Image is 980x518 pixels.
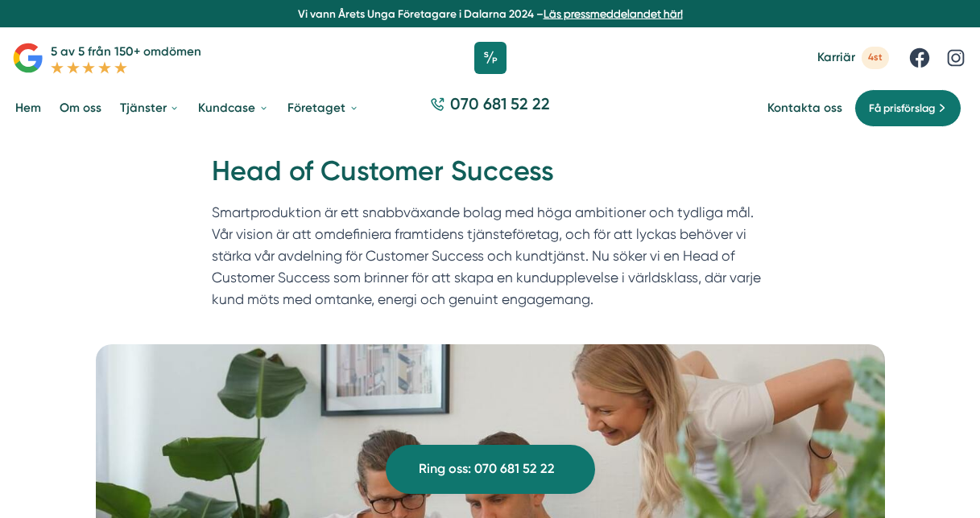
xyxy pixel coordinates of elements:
a: Kontakta oss [767,101,842,116]
a: Företaget [284,88,362,129]
a: 070 681 52 22 [424,93,556,124]
a: Ring oss: 070 681 52 22 [386,445,595,494]
span: 070 681 52 22 [450,93,550,116]
a: Tjänster [117,88,183,129]
p: 5 av 5 från 150+ omdömen [51,42,201,61]
span: Karriär [817,50,855,65]
h1: Head of Customer Success [212,153,769,202]
a: Karriär 4st [817,47,889,68]
a: Läs pressmeddelandet här! [544,7,683,20]
span: 4st [862,47,889,68]
a: Få prisförslag [854,89,961,127]
a: Hem [12,88,44,129]
span: Ring oss: 070 681 52 22 [419,458,555,479]
p: Smartproduktion är ett snabbväxande bolag med höga ambitioner och tydliga mål. Vår vision är att ... [212,202,769,319]
span: Få prisförslag [869,100,935,117]
a: Kundcase [195,88,271,129]
p: Vi vann Årets Unga Företagare i Dalarna 2024 – [6,6,974,22]
a: Om oss [56,88,105,129]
